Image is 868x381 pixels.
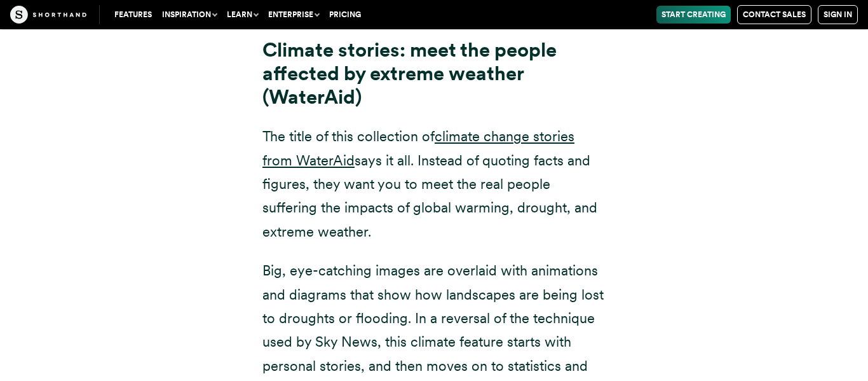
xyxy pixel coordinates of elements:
[262,38,557,109] strong: Climate stories: meet the people affected by extreme weather (WaterAid)
[157,6,222,24] button: Inspiration
[324,6,366,24] a: Pricing
[109,6,157,24] a: Features
[737,5,811,24] a: Contact Sales
[818,5,858,24] a: Sign in
[10,6,86,24] img: The Craft
[262,125,606,244] p: The title of this collection of says it all. Instead of quoting facts and figures, they want you ...
[222,6,263,24] button: Learn
[656,6,731,24] a: Start Creating
[262,128,574,168] a: climate change stories from WaterAid
[263,6,324,24] button: Enterprise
